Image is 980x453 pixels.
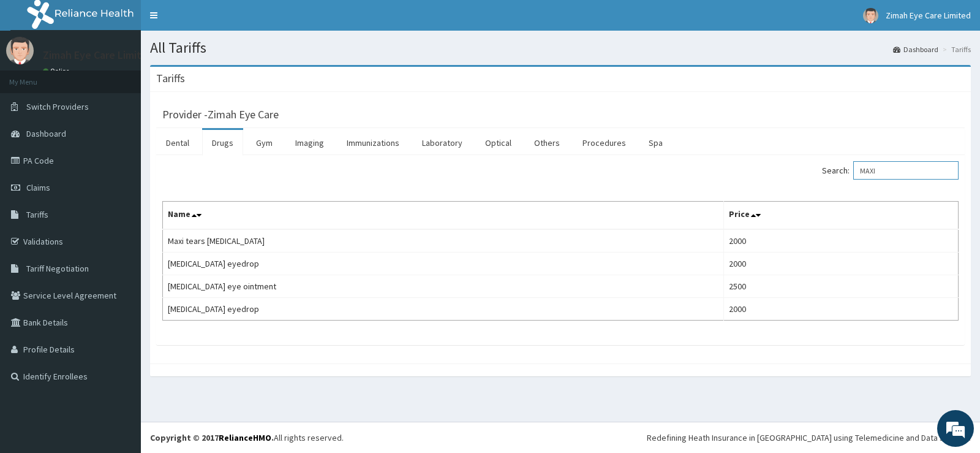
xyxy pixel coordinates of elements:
[639,130,673,156] a: Spa
[863,8,878,23] img: User Image
[412,130,472,156] a: Laboratory
[285,130,334,156] a: Imaging
[64,69,206,85] div: Chat with us now
[202,130,243,156] a: Drugs
[724,229,959,253] td: 2000
[26,263,89,274] span: Tariff Negotiation
[246,130,282,156] a: Gym
[6,37,34,64] img: User Image
[337,130,409,156] a: Immunizations
[475,130,521,156] a: Optical
[26,101,89,112] span: Switch Providers
[724,253,959,275] td: 2000
[26,209,48,220] span: Tariffs
[71,143,169,267] span: We're online!
[724,275,959,298] td: 2500
[6,313,233,356] textarea: Type your message and hit 'Enter'
[524,130,570,156] a: Others
[163,253,724,275] td: [MEDICAL_DATA] eyedrop
[156,130,199,156] a: Dental
[647,432,971,444] div: Redefining Heath Insurance in [GEOGRAPHIC_DATA] using Telemedicine and Data Science!
[150,40,971,56] h1: All Tariffs
[23,61,50,92] img: d_794563401_company_1708531726252_794563401
[822,161,959,180] label: Search:
[163,298,724,321] td: [MEDICAL_DATA] eyedrop
[26,128,66,139] span: Dashboard
[219,432,271,443] a: RelianceHMO
[853,161,959,180] input: Search:
[162,109,279,120] h3: Provider - Zimah Eye Care
[893,44,938,55] a: Dashboard
[201,6,230,36] div: Minimize live chat window
[886,10,971,21] span: Zimah Eye Care Limited
[141,422,980,453] footer: All rights reserved.
[26,182,50,193] span: Claims
[43,67,72,75] a: Online
[156,73,185,84] h3: Tariffs
[43,50,154,61] p: Zimah Eye Care Limited
[163,229,724,253] td: Maxi tears [MEDICAL_DATA]
[573,130,636,156] a: Procedures
[940,44,971,55] li: Tariffs
[163,202,724,230] th: Name
[163,275,724,298] td: [MEDICAL_DATA] eye ointment
[150,432,274,443] strong: Copyright © 2017 .
[724,202,959,230] th: Price
[724,298,959,321] td: 2000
